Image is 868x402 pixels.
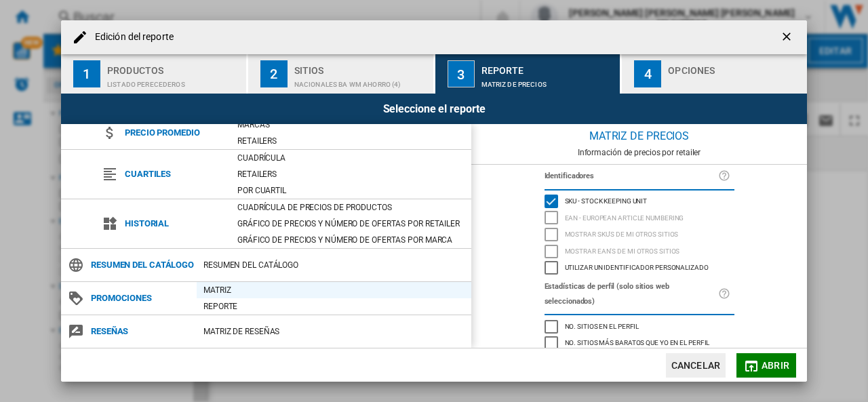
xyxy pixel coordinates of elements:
span: No. sitios más baratos que yo en el perfil [565,337,710,346]
md-checkbox: Mostrar EAN's de mi otros sitios [545,243,734,260]
div: Matriz [197,283,471,297]
div: 1 [73,60,100,87]
button: 4 Opciones [622,54,807,94]
span: Mostrar EAN's de mi otros sitios [565,245,680,255]
div: nacionales BA WM Ahorro (4) [294,74,428,88]
span: No. sitios en el perfil [565,321,639,330]
div: 3 [448,60,475,87]
span: Reseñas [84,322,197,341]
div: Reporte [197,300,471,313]
div: Matriz de precios [471,124,807,148]
div: Retailers [231,167,471,181]
div: Marcas [231,118,471,132]
div: Cuadrícula de precios de productos [231,201,471,214]
md-checkbox: EAN - European Article Numbering [545,209,734,226]
span: Mostrar SKU'S de mi otros sitios [565,228,679,238]
button: 2 Sitios nacionales BA WM Ahorro (4) [248,54,435,94]
span: Promociones [84,289,197,308]
span: EAN - European Article Numbering [565,212,684,222]
button: 3 Reporte Matriz de precios [435,54,622,94]
div: Por cuartil [231,184,471,197]
md-checkbox: No. sitios en el perfil [545,318,734,335]
span: Resumen del catálogo [84,256,197,275]
button: Cancelar [666,353,726,378]
span: Utilizar un identificador personalizado [565,262,709,271]
md-checkbox: Utilizar un identificador personalizado [545,260,734,277]
md-checkbox: No. sitios más baratos que yo en el perfil [545,335,734,352]
div: Cuadrícula [231,151,471,165]
button: getI18NText('BUTTONS.CLOSE_DIALOG') [774,24,802,51]
md-checkbox: SKU - Stock Keeping Unit [545,193,734,210]
button: 1 Productos Listado Perecederos [61,54,248,94]
md-checkbox: Mostrar SKU'S de mi otros sitios [545,226,734,243]
div: Reporte [481,60,615,74]
div: Gráfico de precios y número de ofertas por retailer [231,217,471,230]
label: Identificadores [545,169,718,184]
div: Seleccione el reporte [61,94,807,124]
span: Abrir [762,360,789,371]
div: Retailers [231,134,471,148]
div: 4 [634,60,661,87]
div: 2 [260,60,288,87]
span: SKU - Stock Keeping Unit [565,195,648,205]
label: Estadísticas de perfil (solo sitios web seleccionados) [545,279,718,309]
div: Opciones [668,60,802,74]
button: Abrir [736,353,796,378]
div: Matriz de precios [481,74,615,88]
span: Cuartiles [118,165,231,184]
span: Historial [118,214,231,233]
div: Información de precios por retailer [471,148,807,157]
span: Precio promedio [118,123,231,142]
div: Listado Perecederos [107,74,241,88]
div: Gráfico de precios y número de ofertas por marca [231,233,471,247]
ng-md-icon: getI18NText('BUTTONS.CLOSE_DIALOG') [780,30,796,46]
div: Sitios [294,60,428,74]
div: Matriz de RESEÑAS [197,325,471,338]
div: Productos [107,60,241,74]
div: Resumen del catálogo [197,258,471,272]
h4: Edición del reporte [88,31,174,44]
